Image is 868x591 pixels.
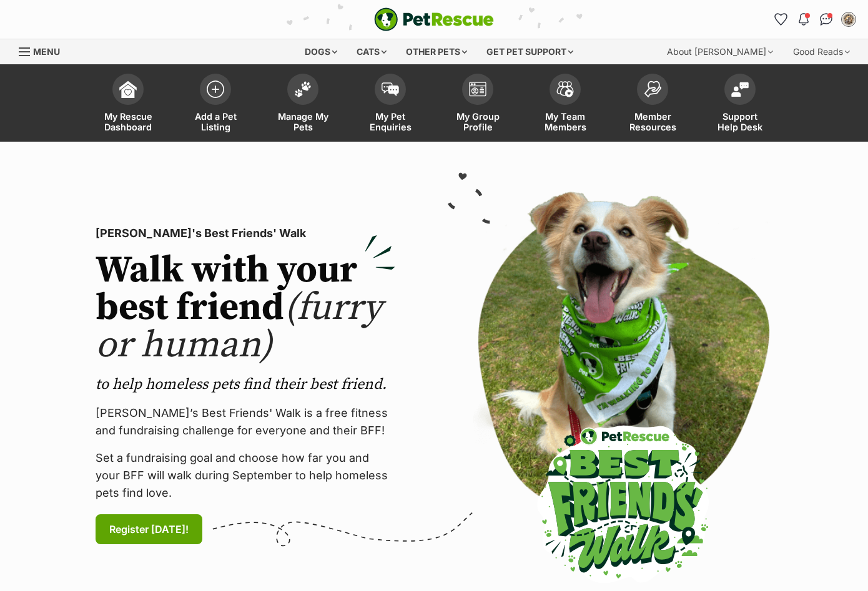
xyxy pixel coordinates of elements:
[19,39,69,62] a: Menu
[96,252,395,364] h2: Walk with your best friend
[33,46,60,57] span: Menu
[374,7,494,31] img: logo-e224e6f780fb5917bec1dbf3a21bbac754714ae5b6737aabdf751b685950b380.svg
[187,111,244,132] span: Add a Pet Listing
[658,39,782,64] div: About [PERSON_NAME]
[521,67,609,142] a: My Team Members
[119,81,137,98] img: dashboard-icon-eb2f2d2d3e046f16d808141f083e7271f6b2e854fb5c12c21221c1fb7104beca.svg
[382,82,399,96] img: pet-enquiries-icon-7e3ad2cf08bfb03b45e93fb7055b45f3efa6380592205ae92323e6603595dc1f.svg
[771,9,791,29] a: Favourites
[609,67,696,142] a: Member Resources
[296,39,346,64] div: Dogs
[96,514,202,544] a: Register [DATE]!
[478,39,582,64] div: Get pet support
[207,81,224,98] img: add-pet-listing-icon-0afa8454b4691262ce3f59096e99ab1cd57d4a30225e0717b998d2c9b9846f56.svg
[96,449,395,502] p: Set a fundraising goal and choose how far you and your BFF will walk during September to help hom...
[469,82,486,97] img: group-profile-icon-3fa3cf56718a62981997c0bc7e787c4b2cf8bcc04b72c1350f741eb67cf2f40e.svg
[259,67,347,142] a: Manage My Pets
[294,81,312,97] img: manage-my-pets-icon-02211641906a0b7f246fdf0571729dbe1e7629f14944591b6c1af311fb30b64b.svg
[784,39,859,64] div: Good Reads
[794,9,814,29] button: Notifications
[556,81,574,97] img: team-members-icon-5396bd8760b3fe7c0b43da4ab00e1e3bb1a5d9ba89233759b79545d2d3fc5d0d.svg
[109,522,189,537] span: Register [DATE]!
[820,13,833,26] img: chat-41dd97257d64d25036548639549fe6c8038ab92f7586957e7f3b1b290dea8141.svg
[84,67,172,142] a: My Rescue Dashboard
[362,111,418,132] span: My Pet Enquiries
[172,67,259,142] a: Add a Pet Listing
[348,39,395,64] div: Cats
[96,404,395,439] p: [PERSON_NAME]’s Best Friends' Walk is a free fitness and fundraising challenge for everyone and t...
[96,374,395,394] p: to help homeless pets find their best friend.
[434,67,521,142] a: My Group Profile
[696,67,784,142] a: Support Help Desk
[96,285,382,369] span: (furry or human)
[771,9,859,29] ul: Account quick links
[842,13,855,26] img: Rocky Roads Rescue profile pic
[624,111,681,132] span: Member Resources
[537,111,593,132] span: My Team Members
[731,82,749,97] img: help-desk-icon-fdf02630f3aa405de69fd3d07c3f3aa587a6932b1a1747fa1d2bba05be0121f9.svg
[450,111,506,132] span: My Group Profile
[644,81,661,97] img: member-resources-icon-8e73f808a243e03378d46382f2149f9095a855e16c252ad45f914b54edf8863c.svg
[816,9,836,29] a: Conversations
[397,39,476,64] div: Other pets
[712,111,768,132] span: Support Help Desk
[275,111,331,132] span: Manage My Pets
[839,9,859,29] button: My account
[347,67,434,142] a: My Pet Enquiries
[799,13,809,26] img: notifications-46538b983faf8c2785f20acdc204bb7945ddae34d4c08c2a6579f10ce5e182be.svg
[374,7,494,31] a: PetRescue
[96,225,395,242] p: [PERSON_NAME]'s Best Friends' Walk
[100,111,156,132] span: My Rescue Dashboard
